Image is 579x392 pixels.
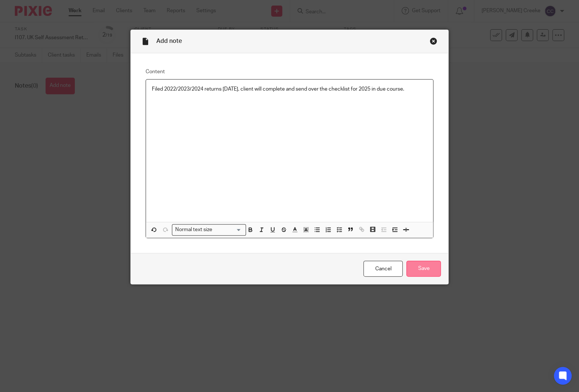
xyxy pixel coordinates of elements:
[215,226,242,234] input: Search for option
[172,224,246,236] div: Search for option
[146,68,434,75] label: Content
[406,261,441,277] input: Save
[363,261,403,277] a: Cancel
[152,85,427,93] p: Filed 2022/2023/2024 returns [DATE], client will complete and send over the checklist for 2025 in...
[174,226,214,234] span: Normal text size
[430,37,437,45] div: Close this dialog window
[156,38,182,44] span: Add note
